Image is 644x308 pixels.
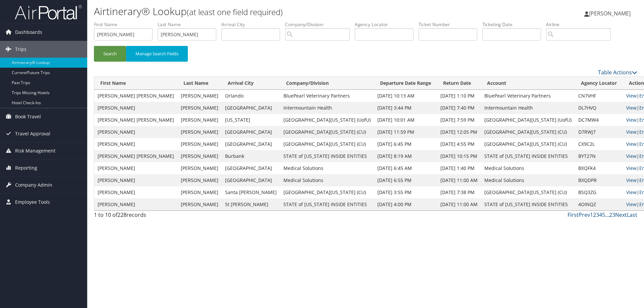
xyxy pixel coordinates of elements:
[222,186,280,198] td: Santa [PERSON_NAME]
[615,211,627,219] a: Next
[374,138,437,150] td: [DATE] 6:45 PM
[437,90,481,102] td: [DATE] 1:10 PM
[374,150,437,162] td: [DATE] 8:19 AM
[626,105,637,111] a: View
[94,126,177,138] td: [PERSON_NAME]
[280,126,374,138] td: [GEOGRAPHIC_DATA][US_STATE] (CU)
[280,162,374,174] td: Medical Solutions
[481,114,575,126] td: [GEOGRAPHIC_DATA][US_STATE] (UofU)
[177,186,222,198] td: [PERSON_NAME]
[437,102,481,114] td: [DATE] 7:40 PM
[626,165,637,171] a: View
[575,102,623,114] td: DL7HVQ
[280,150,374,162] td: STATE of [US_STATE] INSIDE ENTITIES
[437,150,481,162] td: [DATE] 10:15 PM
[222,77,280,90] th: Arrival City: activate to sort column ascending
[626,201,637,207] a: View
[94,77,177,90] th: First Name: activate to sort column ascending
[481,77,575,90] th: Account: activate to sort column ascending
[126,46,188,62] button: Manage Search Fields
[280,138,374,150] td: [GEOGRAPHIC_DATA][US_STATE] (CU)
[626,141,637,147] a: View
[94,150,177,162] td: [PERSON_NAME] [PERSON_NAME]
[437,138,481,150] td: [DATE] 4:55 PM
[222,102,280,114] td: [GEOGRAPHIC_DATA]
[626,189,637,195] a: View
[546,21,616,28] label: Airline
[568,211,579,219] a: First
[94,4,456,18] h1: Airtinerary® Lookup
[575,174,623,186] td: BXQDPR
[374,102,437,114] td: [DATE] 3:44 PM
[602,211,605,219] a: 5
[575,150,623,162] td: BYT27N
[374,90,437,102] td: [DATE] 10:13 AM
[15,142,55,159] span: Risk Management
[222,150,280,162] td: Burbank
[177,198,222,210] td: [PERSON_NAME]
[177,162,222,174] td: [PERSON_NAME]
[575,138,623,150] td: CX9C2L
[605,211,609,219] span: …
[177,102,222,114] td: [PERSON_NAME]
[374,162,437,174] td: [DATE] 6:45 AM
[177,150,222,162] td: [PERSON_NAME]
[15,194,50,210] span: Employee Tools
[437,186,481,198] td: [DATE] 7:38 PM
[481,90,575,102] td: BluePearl Veterinary Partners
[94,21,158,28] label: First Name
[177,77,222,90] th: Last Name: activate to sort column ascending
[94,211,222,222] div: 1 to 10 of records
[593,211,596,219] a: 2
[589,10,631,17] span: [PERSON_NAME]
[222,162,280,174] td: [GEOGRAPHIC_DATA]
[584,3,637,23] a: [PERSON_NAME]
[598,69,637,76] a: Table Actions
[419,21,482,28] label: Ticket Number
[626,117,637,123] a: View
[374,77,437,90] th: Departure Date Range: activate to sort column ascending
[15,108,41,125] span: Book Travel
[94,138,177,150] td: [PERSON_NAME]
[15,4,82,20] img: airportal-logo.png
[222,126,280,138] td: [GEOGRAPHIC_DATA]
[575,114,623,126] td: DC7MW4
[437,198,481,210] td: [DATE] 11:00 AM
[481,150,575,162] td: STATE of [US_STATE] INSIDE ENTITIES
[575,162,623,174] td: BXQFK4
[626,153,637,159] a: View
[177,138,222,150] td: [PERSON_NAME]
[280,114,374,126] td: [GEOGRAPHIC_DATA][US_STATE] (UofU)
[374,114,437,126] td: [DATE] 10:01 AM
[481,126,575,138] td: [GEOGRAPHIC_DATA][US_STATE] (CU)
[482,21,546,28] label: Ticketing Date
[280,198,374,210] td: STATE of [US_STATE] INSIDE ENTITIES
[481,162,575,174] td: Medical Solutions
[437,162,481,174] td: [DATE] 1:40 PM
[222,90,280,102] td: Orlando
[177,126,222,138] td: [PERSON_NAME]
[94,162,177,174] td: [PERSON_NAME]
[437,114,481,126] td: [DATE] 7:59 PM
[15,41,26,58] span: Trips
[626,177,637,183] a: View
[158,21,221,28] label: Last Name
[280,77,374,90] th: Company/Division
[280,186,374,198] td: [GEOGRAPHIC_DATA][US_STATE] (CU)
[626,129,637,135] a: View
[575,186,623,198] td: BSQ3ZG
[355,21,419,28] label: Agency Locator
[177,114,222,126] td: [PERSON_NAME]
[579,211,590,219] a: Prev
[221,21,285,28] label: Arrival City
[374,198,437,210] td: [DATE] 4:00 PM
[374,186,437,198] td: [DATE] 3:55 PM
[94,174,177,186] td: [PERSON_NAME]
[222,114,280,126] td: [US_STATE]
[94,46,126,62] button: Search
[481,186,575,198] td: [GEOGRAPHIC_DATA][US_STATE] (CU)
[177,90,222,102] td: [PERSON_NAME]
[94,186,177,198] td: [PERSON_NAME]
[285,21,355,28] label: Company/Division
[626,93,637,99] a: View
